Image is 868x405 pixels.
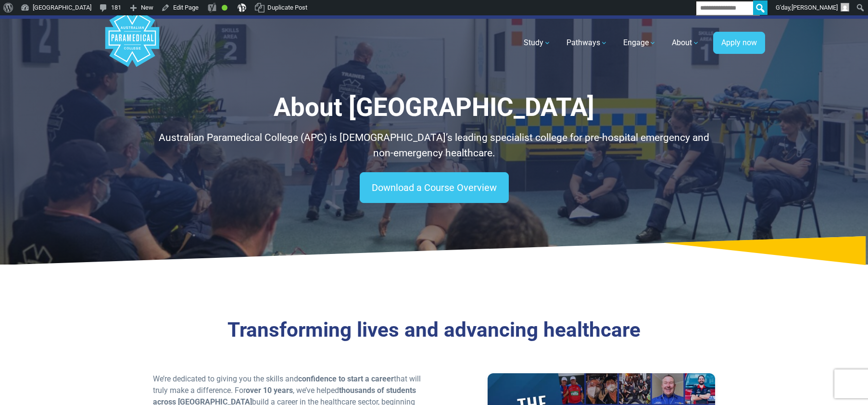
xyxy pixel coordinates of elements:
[561,29,614,56] a: Pathways
[298,374,394,383] strong: confidence to start a career
[246,386,293,395] strong: over 10 years
[153,130,716,161] p: Australian Paramedical College (APC) is [DEMOGRAPHIC_DATA]’s leading specialist college for pre-h...
[666,29,705,56] a: About
[360,172,509,203] a: Download a Course Overview
[153,92,716,123] h1: About [GEOGRAPHIC_DATA]
[713,32,765,54] a: Apply now
[518,29,557,56] a: Study
[617,29,662,56] a: Engage
[103,19,161,67] a: Australian Paramedical College
[153,318,716,342] h3: Transforming lives and advancing healthcare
